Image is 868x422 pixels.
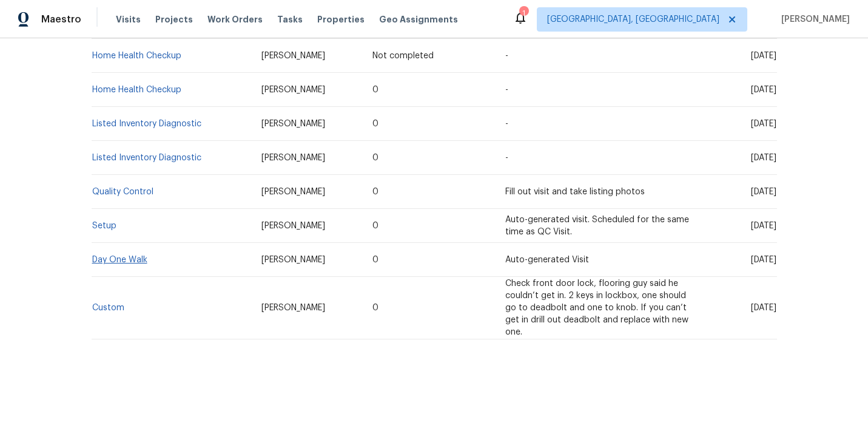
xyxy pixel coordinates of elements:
span: 0 [372,154,378,162]
span: Geo Assignments [379,13,458,26]
a: Day One Walk [92,256,147,264]
span: Work Orders [207,13,263,26]
span: 0 [372,222,378,230]
span: 0 [372,120,378,128]
span: [DATE] [751,154,776,162]
span: Auto-generated Visit [505,256,589,264]
span: [PERSON_NAME] [261,52,325,60]
a: Listed Inventory Diagnostic [92,154,201,162]
span: Maestro [41,13,81,26]
span: - [505,86,508,94]
span: Check front door lock, flooring guy said he couldn’t get in. 2 keys in lockbox, one should go to ... [505,279,688,336]
span: - [505,52,508,60]
span: [PERSON_NAME] [261,256,325,264]
span: Visits [116,13,141,26]
span: [PERSON_NAME] [261,188,325,196]
span: 0 [372,304,378,312]
span: - [505,120,508,128]
span: Auto-generated visit. Scheduled for the same time as QC Visit. [505,216,689,236]
span: Tasks [277,15,303,24]
span: [DATE] [751,52,776,60]
a: Custom [92,304,124,312]
a: Quality Control [92,188,153,196]
a: Listed Inventory Diagnostic [92,120,201,128]
span: [GEOGRAPHIC_DATA], [GEOGRAPHIC_DATA] [547,13,719,26]
span: [DATE] [751,86,776,94]
span: [PERSON_NAME] [261,222,325,230]
span: [DATE] [751,222,776,230]
span: [DATE] [751,304,776,312]
div: 1 [519,7,528,19]
span: [DATE] [751,256,776,264]
span: [PERSON_NAME] [261,86,325,94]
span: 0 [372,86,378,94]
span: Properties [317,13,365,26]
span: [PERSON_NAME] [261,304,325,312]
span: 0 [372,256,378,264]
span: Fill out visit and take listing photos [505,188,645,196]
span: - [505,154,508,162]
a: Home Health Checkup [92,86,181,94]
span: [DATE] [751,188,776,196]
span: Not completed [372,52,434,60]
span: [PERSON_NAME] [261,120,325,128]
a: Setup [92,222,116,230]
span: 0 [372,188,378,196]
span: [DATE] [751,120,776,128]
span: Projects [155,13,193,26]
span: [PERSON_NAME] [776,13,850,26]
span: [PERSON_NAME] [261,154,325,162]
a: Home Health Checkup [92,52,181,60]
